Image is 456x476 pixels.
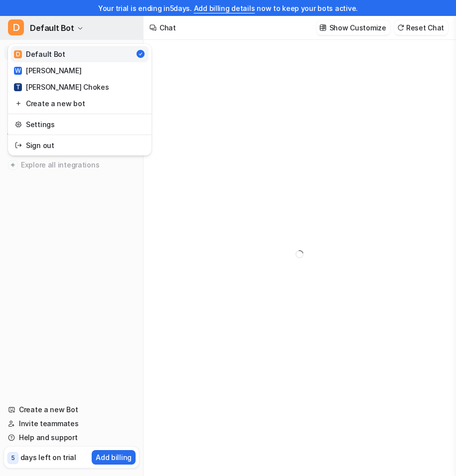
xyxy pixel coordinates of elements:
div: Default Bot [14,49,65,59]
div: DDefault Bot [8,44,152,156]
a: Create a new bot [11,95,149,112]
a: Sign out [11,137,149,154]
div: [PERSON_NAME] Chokes [14,82,109,92]
img: reset [15,140,22,151]
img: reset [15,119,22,130]
span: Default Bot [30,21,74,35]
a: Settings [11,116,149,133]
span: T [14,83,22,91]
img: reset [15,98,22,109]
span: D [8,19,24,35]
span: D [14,50,22,58]
span: W [14,67,22,75]
div: [PERSON_NAME] [14,65,81,76]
